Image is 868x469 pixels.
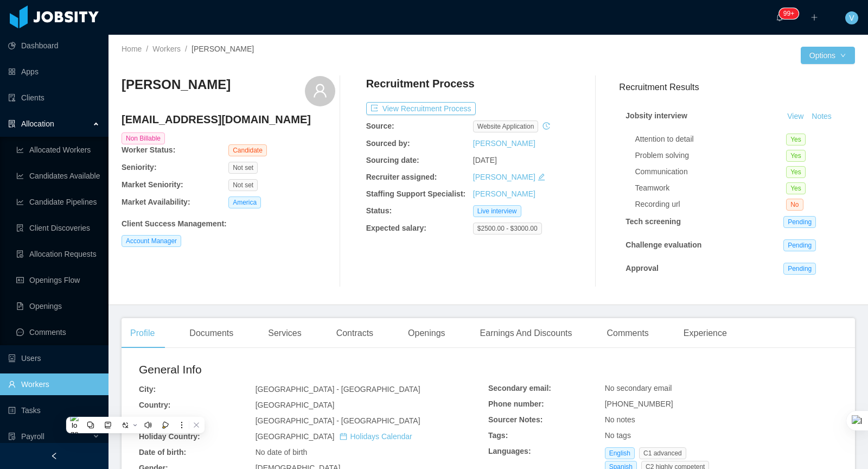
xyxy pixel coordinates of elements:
div: Openings [399,318,454,348]
span: No date of birth [256,448,308,457]
span: [PERSON_NAME] [192,45,254,53]
span: Yes [786,182,806,194]
i: icon: file-protect [8,433,16,440]
span: Non Billable [122,132,165,144]
a: icon: messageComments [16,321,100,343]
a: [PERSON_NAME] [473,189,535,198]
span: / [185,45,187,53]
strong: Tech screening [626,217,681,226]
i: icon: solution [8,120,16,128]
span: Candidate [228,144,267,156]
span: Pending [783,263,816,275]
b: Expected salary: [366,224,426,232]
span: Not set [228,162,258,174]
span: V [849,11,854,24]
strong: Jobsity interview [626,111,687,120]
b: Staffing Support Specialist: [366,189,466,198]
span: Yes [786,150,806,162]
button: Optionsicon: down [801,47,855,64]
i: icon: history [542,122,550,130]
span: No [786,199,803,211]
a: icon: line-chartCandidate Pipelines [16,191,100,213]
a: [PERSON_NAME] [473,173,535,181]
i: icon: user [312,83,328,98]
a: icon: idcardOpenings Flow [16,269,100,291]
span: No secondary email [605,384,672,392]
b: Languages: [488,447,531,455]
h3: [PERSON_NAME] [122,76,231,93]
span: [DATE] [473,156,497,164]
a: Workers [152,45,181,53]
div: No tags [605,430,838,441]
a: icon: userWorkers [8,373,100,395]
a: icon: profileTasks [8,400,100,421]
b: Secondary email: [488,384,551,392]
div: Teamwork [635,182,786,194]
div: Comments [598,318,657,348]
b: Country: [139,401,170,409]
a: Home [122,45,142,53]
b: Date of birth: [139,448,186,457]
b: Market Seniority: [122,180,183,189]
span: [GEOGRAPHIC_DATA] - [GEOGRAPHIC_DATA] [256,385,420,394]
a: icon: exportView Recruitment Process [366,104,476,113]
b: Market Availability: [122,198,190,206]
div: Communication [635,166,786,178]
div: Contracts [328,318,382,348]
sup: 900 [779,8,799,19]
h4: [EMAIL_ADDRESS][DOMAIN_NAME] [122,112,335,127]
span: C1 advanced [639,447,686,459]
b: Source: [366,122,394,130]
i: icon: bell [776,14,783,21]
a: icon: appstoreApps [8,61,100,83]
button: Notes [807,110,836,123]
span: Live interview [473,205,521,217]
b: Holiday City: [139,416,186,425]
i: icon: edit [538,173,545,181]
span: Yes [786,166,806,178]
div: Profile [122,318,163,348]
div: Services [259,318,310,348]
b: Holiday Country: [139,432,200,441]
h2: General Info [139,361,488,378]
strong: Challenge evaluation [626,240,701,249]
a: icon: file-doneAllocation Requests [16,243,100,265]
span: [GEOGRAPHIC_DATA] [256,401,335,409]
span: Yes [786,134,806,145]
a: icon: pie-chartDashboard [8,35,100,56]
a: icon: line-chartAllocated Workers [16,139,100,161]
div: Attention to detail [635,134,786,145]
a: icon: line-chartCandidates Available [16,165,100,187]
button: icon: exportView Recruitment Process [366,102,476,115]
b: Status: [366,206,392,215]
b: Tags: [488,431,508,440]
span: Pending [783,216,816,228]
a: [PERSON_NAME] [473,139,535,148]
a: icon: file-searchClient Discoveries [16,217,100,239]
b: City: [139,385,156,394]
span: $2500.00 - $3000.00 [473,223,542,234]
h3: Recruitment Results [619,80,855,94]
span: Not set [228,179,258,191]
i: icon: plus [810,14,818,21]
a: icon: auditClients [8,87,100,109]
a: icon: robotUsers [8,347,100,369]
h4: Recruitment Process [366,76,475,91]
div: Experience [675,318,736,348]
span: America [228,197,261,208]
span: Payroll [21,432,44,441]
span: [GEOGRAPHIC_DATA] [256,432,412,441]
i: icon: calendar [340,433,347,440]
span: / [146,45,148,53]
span: Pending [783,239,816,251]
div: Documents [181,318,242,348]
span: English [605,447,635,459]
a: icon: file-textOpenings [16,295,100,317]
a: icon: calendarHolidays Calendar [340,432,412,441]
b: Seniority: [122,163,157,172]
span: Account Manager [122,235,181,247]
b: Worker Status: [122,145,175,154]
span: [PHONE_NUMBER] [605,400,673,408]
b: Client Success Management : [122,219,227,228]
span: Allocation [21,119,54,128]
